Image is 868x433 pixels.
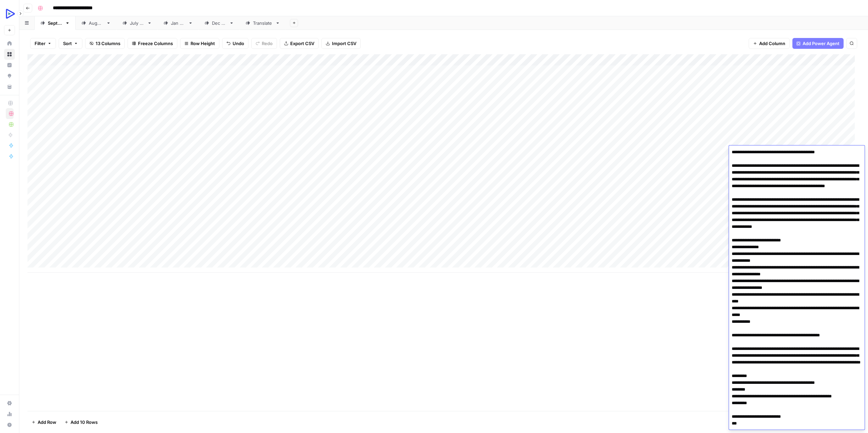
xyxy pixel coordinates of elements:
span: Freeze Columns [138,40,173,47]
button: Redo [251,38,277,49]
button: Add Power Agent [792,38,844,49]
a: Home [4,38,15,49]
span: 13 Columns [96,40,120,47]
div: [DATE] [130,20,144,26]
button: Undo [222,38,249,49]
a: Settings [4,398,15,409]
a: Opportunities [4,71,15,81]
span: Add Row [38,419,56,426]
a: [DATE] [158,16,199,30]
div: [DATE] [48,20,62,26]
button: Filter [30,38,56,49]
a: Browse [4,49,15,60]
button: Workspace: OpenReplay [4,5,15,22]
a: [DATE] [76,16,117,30]
span: Add 10 Rows [71,419,98,426]
div: [DATE] [212,20,226,26]
span: Undo [233,40,244,47]
button: Add Row [27,417,60,428]
button: Import CSV [321,38,361,49]
div: [DATE] [89,20,103,26]
button: Row Height [180,38,219,49]
button: 13 Columns [85,38,125,49]
a: Translate [240,16,286,30]
span: Export CSV [290,40,314,47]
span: Import CSV [332,40,356,47]
a: Insights [4,60,15,71]
div: [DATE] [171,20,185,26]
a: [DATE] [199,16,240,30]
span: Add Column [759,40,785,47]
span: Filter [35,40,45,47]
button: Add Column [749,38,790,49]
a: [DATE] [117,16,158,30]
div: Translate [253,20,273,26]
span: Row Height [191,40,215,47]
a: [DATE] [35,16,76,30]
button: Help + Support [4,419,15,430]
button: Sort [59,38,82,49]
span: Sort [63,40,72,47]
a: Usage [4,409,15,419]
img: OpenReplay Logo [4,8,16,20]
span: Redo [262,40,273,47]
button: Export CSV [280,38,319,49]
span: Add Power Agent [803,40,840,47]
a: Your Data [4,81,15,92]
button: Freeze Columns [127,38,177,49]
button: Add 10 Rows [60,417,102,428]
